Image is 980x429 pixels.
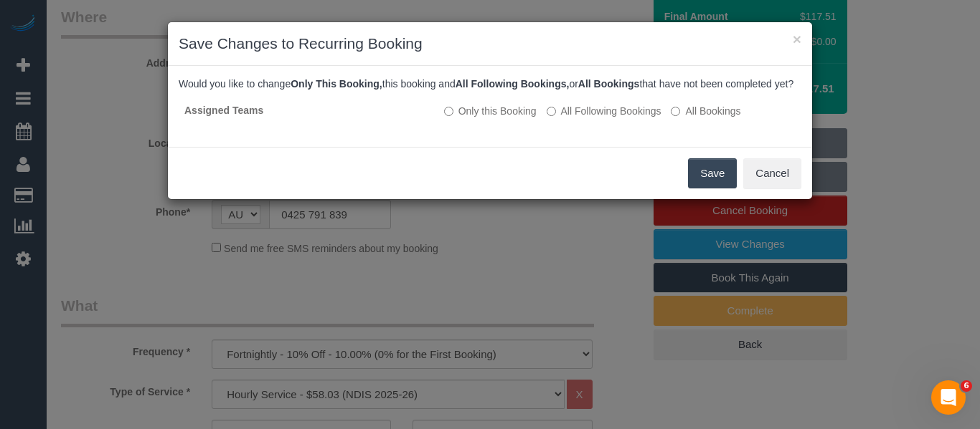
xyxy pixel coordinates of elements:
[688,158,737,188] button: Save
[931,380,966,415] iframe: Intercom live chat
[179,33,801,54] h3: Save Changes to Recurring Booking
[671,104,740,118] label: All bookings that have not been completed yet will be changed.
[578,78,640,90] b: All Bookings
[671,107,680,116] input: All Bookings
[793,32,801,47] button: ×
[547,104,661,118] label: This and all the bookings after it will be changed.
[456,78,570,90] b: All Following Bookings,
[547,107,556,116] input: All Following Bookings
[743,158,801,188] button: Cancel
[444,104,537,118] label: All other bookings in the series will remain the same.
[179,77,801,91] p: Would you like to change this booking and or that have not been completed yet?
[444,107,453,116] input: Only this Booking
[961,380,972,392] span: 6
[291,78,382,90] b: Only This Booking,
[184,105,263,116] strong: Assigned Teams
